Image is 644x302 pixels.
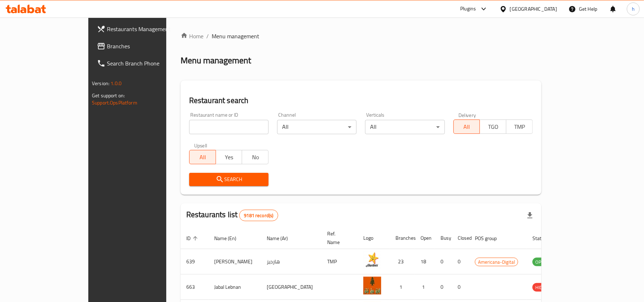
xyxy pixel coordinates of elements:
span: Status [532,234,556,243]
span: ID [186,234,200,243]
nav: breadcrumb [181,32,541,40]
td: 23 [390,249,415,274]
span: Name (Ar) [267,234,297,243]
span: All [192,152,213,162]
span: Restaurants Management [107,25,190,33]
button: Yes [216,150,242,164]
td: [GEOGRAPHIC_DATA] [261,274,321,300]
button: All [453,120,480,134]
a: Restaurants Management [91,20,196,38]
span: Get support on: [92,91,125,100]
img: Hardee's [363,251,381,269]
button: TGO [480,120,506,134]
button: Search [189,173,269,186]
td: 1 [390,274,415,300]
h2: Restaurant search [189,95,533,106]
h2: Menu management [181,55,251,66]
td: 0 [435,274,452,300]
th: Busy [435,227,452,249]
th: Closed [452,227,469,249]
div: Plugins [460,5,476,13]
a: Support.OpsPlatform [92,98,137,107]
td: 1 [415,274,435,300]
div: All [277,120,357,134]
span: All [457,122,477,132]
button: No [242,150,269,164]
span: Yes [219,152,240,162]
img: Jabal Lebnan [363,277,381,294]
div: Export file [521,207,539,224]
label: Upsell [194,143,207,148]
span: Americana-Digital [475,258,518,266]
td: Jabal Lebnan [208,274,261,300]
span: Ref. Name [327,229,349,247]
button: TMP [506,120,533,134]
input: Search for restaurant name or ID.. [189,120,269,134]
span: Search [195,175,263,184]
span: Name (En) [214,234,246,243]
a: Branches [91,38,196,55]
td: 0 [452,249,469,274]
th: Logo [358,227,390,249]
div: All [365,120,444,134]
span: No [245,152,266,162]
span: 1.0.0 [110,79,122,88]
li: / [206,32,209,40]
td: هارديز [261,249,321,274]
td: [PERSON_NAME] [208,249,261,274]
span: TMP [509,122,530,132]
span: TGO [483,122,503,132]
td: TMP [321,249,358,274]
span: Menu management [212,32,259,40]
div: Total records count [239,210,278,221]
div: [GEOGRAPHIC_DATA] [510,5,557,13]
button: All [189,150,216,164]
label: Delivery [458,112,476,117]
th: Branches [390,227,415,249]
span: Version: [92,79,109,88]
span: POS group [475,234,506,243]
span: Branches [107,42,190,50]
td: 0 [435,249,452,274]
td: 0 [452,274,469,300]
span: OPEN [532,258,550,266]
a: Search Branch Phone [91,55,196,72]
span: 9181 record(s) [240,212,277,219]
span: Search Branch Phone [107,59,190,68]
span: HIDDEN [532,283,554,292]
h2: Restaurants list [186,209,278,221]
div: OPEN [532,258,550,266]
th: Open [415,227,435,249]
span: h [632,5,635,13]
td: 18 [415,249,435,274]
